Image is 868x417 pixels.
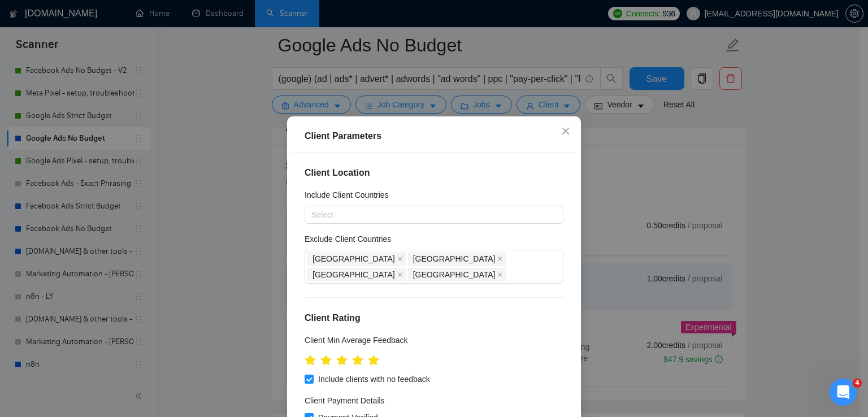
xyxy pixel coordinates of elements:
[397,256,403,262] span: close
[320,355,332,366] span: star
[305,233,391,245] h5: Exclude Client Countries
[313,268,395,281] span: [GEOGRAPHIC_DATA]
[352,355,363,366] span: star
[305,334,408,346] h5: Client Min Average Feedback
[408,252,506,266] span: Pakistan
[397,272,403,277] span: close
[497,272,503,277] span: close
[368,355,379,366] span: star
[413,253,496,265] span: [GEOGRAPHIC_DATA]
[336,355,348,366] span: star
[305,395,385,407] h4: Client Payment Details
[550,116,581,147] button: Close
[561,127,570,136] span: close
[307,252,406,266] span: India
[305,129,563,143] div: Client Parameters
[408,268,506,281] span: Bangladesh
[830,379,857,406] iframe: Intercom live chat
[305,355,316,366] span: star
[305,189,389,201] h5: Include Client Countries
[313,253,395,265] span: [GEOGRAPHIC_DATA]
[305,311,563,325] h4: Client Rating
[497,256,503,262] span: close
[853,379,862,388] span: 4
[305,166,563,180] h4: Client Location
[307,268,406,281] span: China
[413,268,496,281] span: [GEOGRAPHIC_DATA]
[314,373,435,386] span: Include clients with no feedback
